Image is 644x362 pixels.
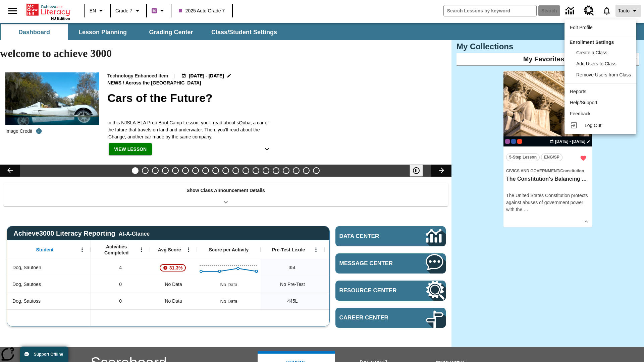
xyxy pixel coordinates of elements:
span: Log Out [585,123,601,128]
span: Remove Users from Class [576,72,631,77]
span: Edit Profile [570,25,593,30]
span: Enrollment Settings [570,40,614,45]
span: Feedback [570,111,590,116]
span: Create a Class [576,50,607,55]
body: Maximum 600 characters Press Escape to exit toolbar Press Alt + F10 to reach toolbar [3,5,98,11]
span: Reports [570,89,586,94]
span: Add Users to Class [576,61,616,66]
span: Help/Support [570,100,597,105]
